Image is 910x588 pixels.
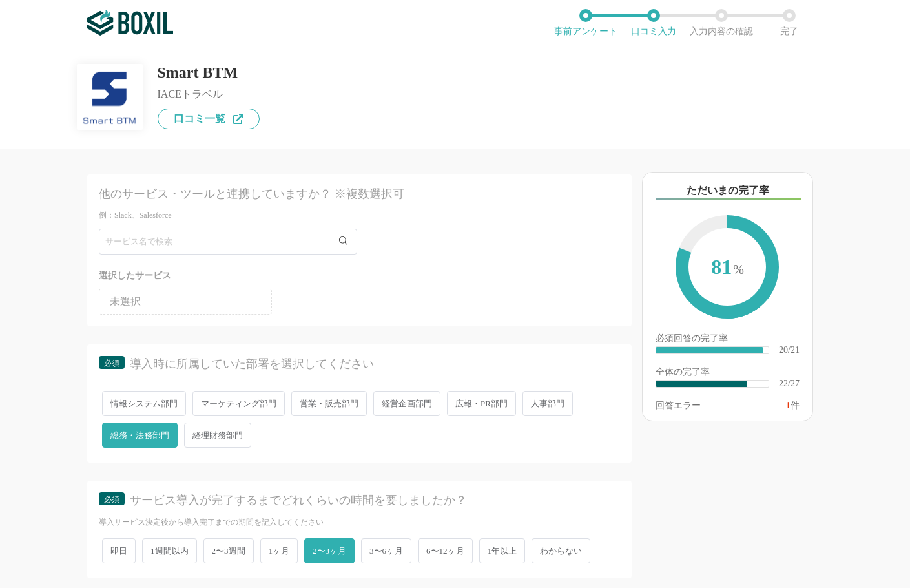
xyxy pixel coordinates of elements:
div: 他のサービス・ツールと連携していますか？ ※複数選択可 [99,186,568,202]
div: 選択したサービス [99,268,620,284]
span: 即日 [102,538,136,563]
span: 3〜6ヶ月 [361,538,411,563]
img: ボクシルSaaS_ロゴ [87,10,173,36]
span: 必須 [104,495,119,504]
span: % [733,262,744,277]
div: ​ [656,381,747,387]
span: 2〜3ヶ月 [304,538,355,563]
div: IACEトラベル [158,89,260,100]
div: ​ [656,347,763,353]
span: 必須 [104,359,119,368]
span: 1ヶ月 [260,538,298,563]
div: 例：Slack、Salesforce [99,210,620,221]
li: 口コミ入力 [620,9,688,36]
div: 回答エラー [656,401,701,410]
div: 導入サービス決定後から導入完了までの期間を記入してください [99,517,620,528]
span: 人事部門 [522,391,573,416]
div: 全体の完了率 [656,368,800,379]
div: サービス導入が完了するまでどれくらいの時間を要しましたか？ [130,492,599,509]
div: 必須回答の完了率 [656,334,800,346]
span: 広報・PR部門 [447,391,516,416]
span: 1 [786,401,791,410]
span: 2〜3週間 [203,538,254,563]
div: ただいまの完了率 [656,183,801,200]
span: 経営企画部門 [373,391,440,416]
span: 6〜12ヶ月 [418,538,473,563]
span: 経理財務部門 [184,423,251,448]
span: 1年以上 [479,538,526,563]
span: 情報システム部門 [102,391,186,416]
div: 導入時に所属していた部署を選択してください [130,356,599,372]
span: 営業・販売部門 [291,391,367,416]
div: 件 [786,401,800,410]
li: 事前アンケート [552,9,620,36]
span: 未選択 [110,297,141,307]
a: 口コミ一覧 [158,109,260,129]
span: 1週間以内 [142,538,197,563]
span: わからない [532,538,590,563]
div: Smart BTM [158,65,260,80]
span: 総務・法務部門 [102,423,178,448]
span: マーケティング部門 [192,391,285,416]
span: 口コミ一覧 [174,114,225,124]
div: 22/27 [779,379,800,388]
div: 20/21 [779,346,800,355]
input: サービス名で検索 [99,229,357,255]
li: 入力内容の確認 [688,9,756,36]
li: 完了 [756,9,823,36]
span: 81 [688,228,766,308]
